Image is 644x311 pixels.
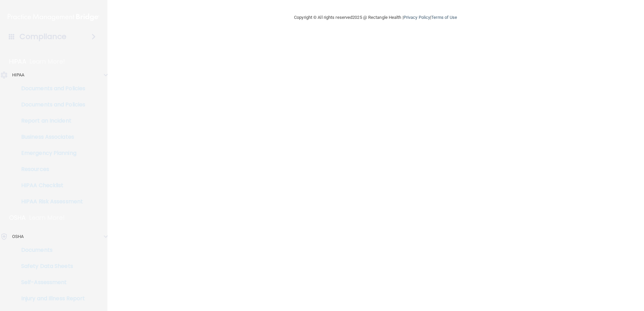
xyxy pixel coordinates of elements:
p: Safety Data Sheets [4,263,96,270]
p: Self-Assessment [4,279,96,286]
a: Privacy Policy [404,15,430,20]
p: Learn More! [30,58,65,66]
p: Learn More! [29,214,65,222]
p: HIPAA Risk Assessment [4,198,96,205]
h4: Compliance [20,32,66,41]
p: HIPAA Checklist [4,182,96,189]
p: Emergency Planning [4,150,96,157]
img: PMB logo [8,10,99,24]
a: Terms of Use [431,15,457,20]
p: Report an Incident [4,117,96,124]
p: Resources [4,166,96,173]
p: HIPAA [12,71,25,79]
p: Documents and Policies [4,85,96,92]
div: Copyright © All rights reserved 2025 @ Rectangle Health | | [253,7,498,28]
p: OSHA [9,214,26,222]
p: Business Associates [4,134,96,140]
p: HIPAA [9,58,26,66]
p: Injury and Illness Report [4,295,96,302]
p: Documents [4,247,96,253]
p: OSHA [12,233,24,241]
p: Documents and Policies [4,101,96,108]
